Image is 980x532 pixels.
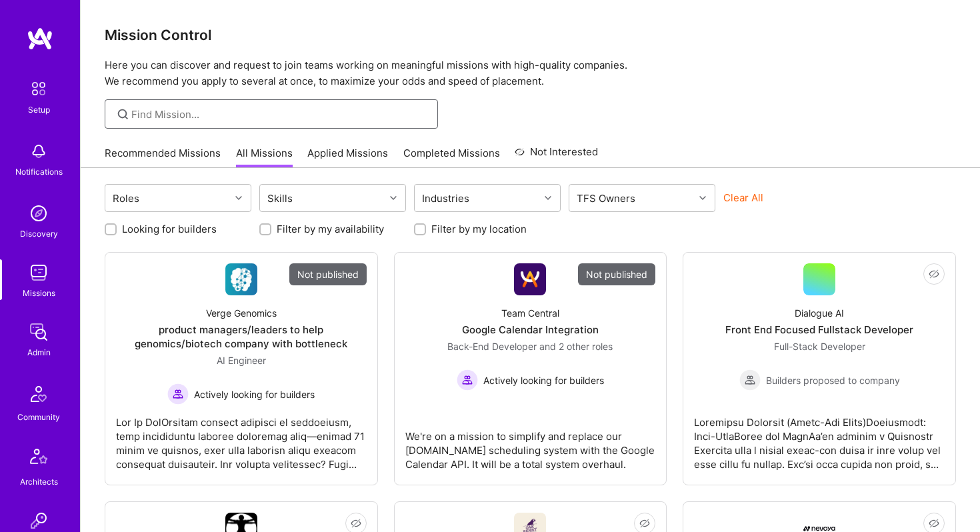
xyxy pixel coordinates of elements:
[795,306,844,320] div: Dialogue AI
[405,263,656,474] a: Not publishedCompany LogoTeam CentralGoogle Calendar IntegrationBack-End Developer and 2 other ro...
[25,319,52,345] img: admin teamwork
[403,146,500,168] a: Completed Missions
[28,103,50,117] div: Setup
[390,195,397,201] i: icon Chevron
[739,369,761,391] img: Builders proposed to company
[803,526,835,531] img: Company Logo
[15,165,63,179] div: Notifications
[167,383,189,405] img: Actively looking for builders
[23,443,55,475] img: Architects
[217,355,266,366] span: AI Engineer
[573,189,639,208] div: TFS Owners
[264,189,296,208] div: Skills
[225,263,257,295] img: Company Logo
[514,263,546,295] img: Company Logo
[405,419,656,471] div: We're on a mission to simplify and replace our [DOMAIN_NAME] scheduling system with the Google Ca...
[431,222,527,236] label: Filter by my location
[105,57,956,89] p: Here you can discover and request to join teams working on meaningful missions with high-quality ...
[774,341,865,352] span: Full-Stack Developer
[25,259,52,286] img: teamwork
[122,222,217,236] label: Looking for builders
[501,306,559,320] div: Team Central
[25,75,53,103] img: setup
[27,345,51,359] div: Admin
[462,323,599,337] div: Google Calendar Integration
[447,341,537,352] span: Back-End Developer
[289,263,367,285] div: Not published
[515,144,598,168] a: Not Interested
[105,27,956,43] h3: Mission Control
[457,369,478,391] img: Actively looking for builders
[723,191,763,205] button: Clear All
[929,518,939,529] i: icon EyeClosed
[725,323,913,337] div: Front End Focused Fullstack Developer
[929,269,939,279] i: icon EyeClosed
[539,341,613,352] span: and 2 other roles
[235,195,242,201] i: icon Chevron
[578,263,655,285] div: Not published
[699,195,706,201] i: icon Chevron
[236,146,293,168] a: All Missions
[694,405,945,471] div: Loremipsu Dolorsit (Ametc-Adi Elits)Doeiusmodt: Inci-UtlaBoree dol MagnAa’en adminim v Quisnostr ...
[23,286,55,300] div: Missions
[17,410,60,424] div: Community
[419,189,473,208] div: Industries
[23,378,55,410] img: Community
[483,373,604,387] span: Actively looking for builders
[277,222,384,236] label: Filter by my availability
[27,27,53,51] img: logo
[639,518,650,529] i: icon EyeClosed
[351,518,361,529] i: icon EyeClosed
[109,189,143,208] div: Roles
[116,405,367,471] div: Lor Ip DolOrsitam consect adipisci el seddoeiusm, temp incididuntu laboree doloremag aliq—enimad ...
[115,107,131,122] i: icon SearchGrey
[25,138,52,165] img: bell
[116,323,367,351] div: product managers/leaders to help genomics/biotech company with bottleneck
[307,146,388,168] a: Applied Missions
[206,306,277,320] div: Verge Genomics
[20,475,58,489] div: Architects
[194,387,315,401] span: Actively looking for builders
[25,200,52,227] img: discovery
[694,263,945,474] a: Dialogue AIFront End Focused Fullstack DeveloperFull-Stack Developer Builders proposed to company...
[116,263,367,474] a: Not publishedCompany LogoVerge Genomicsproduct managers/leaders to help genomics/biotech company ...
[766,373,900,387] span: Builders proposed to company
[105,146,221,168] a: Recommended Missions
[131,107,428,121] input: Find Mission...
[545,195,551,201] i: icon Chevron
[20,227,58,241] div: Discovery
